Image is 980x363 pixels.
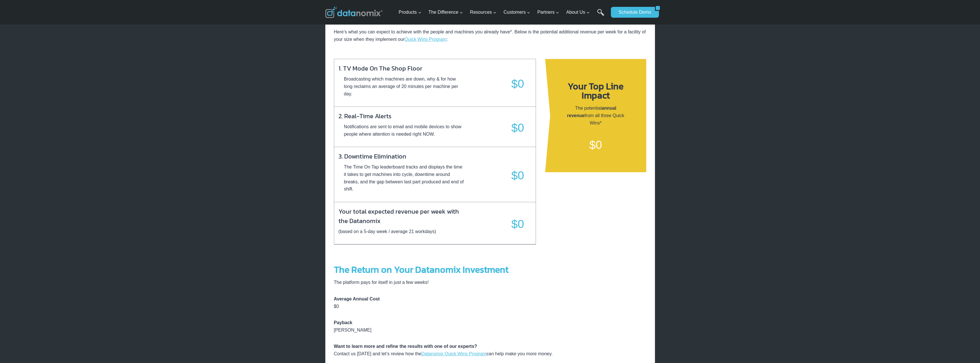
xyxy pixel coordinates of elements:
p: The potential from all three Quick Wins* [563,105,628,127]
p: Broadcasting which machines are down, why & for how long reclaims an average of 20 minutes per ma... [338,75,464,97]
h4: 1. TV Mode On The Shop Floor [338,61,422,73]
img: Datanomix [325,7,383,18]
a: Search [597,9,604,22]
p: The Time On Tap leaderboard tracks and displays the time it takes to get machines into cycle, dow... [338,163,464,192]
span: $0 [334,304,339,309]
p: (based on a 5-day week / average 21 workdays) [338,228,436,235]
strong: annual revenue [567,106,616,118]
a: Schedule Demo [611,7,655,18]
h4: Your total expected revenue per week with the Datanomix [338,204,464,226]
h4: 3. Downtime Elimination [338,149,406,161]
span: Products [399,9,421,16]
nav: Primary Navigation [396,3,608,22]
p: $0 [511,75,524,93]
p: $0 [511,166,524,184]
p: $0 [589,136,602,154]
strong: Average Annual Cost [334,296,380,301]
h4: 2. Real-Time Alerts [338,108,391,121]
p: Notifications are sent to email and mobile devices to show people where attention is needed right... [338,123,464,138]
span: About Us [566,9,590,16]
strong: Your Top Line Impact [568,79,623,102]
p: Here’s what you can expect to achieve with the people and machines you already have*. Below is th... [334,28,646,43]
p: $0 [511,119,524,137]
a: Quick Wins Program [405,37,447,42]
span: Partners [537,9,559,16]
span: Customers [504,9,530,16]
strong: The Return on Your Datanomix Investment [334,263,508,276]
span: The Difference [428,9,463,16]
p: The platform pays for itself in just a few weeks! [334,279,646,286]
span: Resources [470,9,496,16]
p: $0 [511,215,524,233]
